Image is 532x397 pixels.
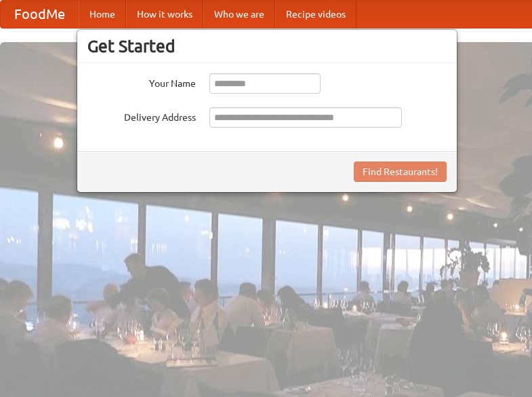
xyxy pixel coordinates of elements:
[126,1,203,28] a: How it works
[87,107,196,124] label: Delivery Address
[203,1,275,28] a: Who we are
[79,1,126,28] a: Home
[87,73,196,90] label: Your Name
[275,1,356,28] a: Recipe videos
[354,162,447,182] button: Find Restaurants!
[1,1,79,28] a: FoodMe
[87,36,447,56] h3: Get Started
